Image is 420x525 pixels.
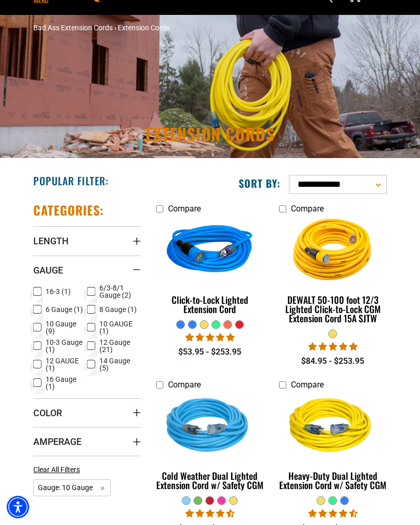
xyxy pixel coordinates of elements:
[156,395,264,496] a: Light Blue Cold Weather Dual Lighted Extension Cord w/ Safety CGM
[7,496,29,518] div: Accessibility Menu
[99,306,137,313] span: 8 Gauge (1)
[33,23,387,33] nav: breadcrumbs
[33,482,111,492] a: Gauge: 10 Gauge
[33,465,80,474] span: Clear All Filters
[33,407,62,419] span: Color
[114,24,116,32] span: ›
[33,235,69,247] span: Length
[279,378,387,476] img: yellow
[239,177,281,190] label: Sort by:
[291,380,324,390] span: Compare
[46,288,71,295] span: 16-3 (1)
[99,284,137,299] span: 6/3-8/1 Gauge (2)
[33,427,141,456] summary: Amperage
[291,204,324,213] span: Compare
[33,24,113,32] a: Bad Ass Extension Cords
[46,306,83,313] span: 6 Gauge (1)
[33,126,387,142] h1: Extension Cords
[46,357,83,372] span: 12 GAUGE (1)
[156,202,264,300] img: blue
[156,378,264,476] img: Light Blue
[99,357,137,372] span: 14 Gauge (5)
[46,339,83,353] span: 10-3 Gauge (1)
[279,219,387,329] a: A coiled yellow extension cord with a plug and connector at each end, designed for outdoor use. D...
[33,479,111,496] span: Gauge: 10 Gauge
[118,24,170,32] span: Extension Cords
[279,395,387,496] a: yellow Heavy-Duty Dual Lighted Extension Cord w/ Safety CGM
[185,509,235,518] span: 4.61 stars
[99,320,137,335] span: 10 GAUGE (1)
[33,464,84,475] a: Clear All Filters
[156,471,264,490] div: Cold Weather Dual Lighted Extension Cord w/ Safety CGM
[33,398,141,427] summary: Color
[308,509,358,518] span: 4.64 stars
[279,355,387,367] div: $84.95 - $253.95
[308,342,358,352] span: 4.84 stars
[168,204,201,213] span: Compare
[156,219,264,320] a: blue Click-to-Lock Lighted Extension Cord
[33,436,81,448] span: Amperage
[33,264,63,276] span: Gauge
[185,333,235,342] span: 4.87 stars
[33,256,141,284] summary: Gauge
[279,202,387,300] img: A coiled yellow extension cord with a plug and connector at each end, designed for outdoor use.
[156,346,264,358] div: $53.95 - $253.95
[46,376,83,390] span: 16 Gauge (1)
[46,320,83,335] span: 10 Gauge (9)
[279,295,387,323] div: DEWALT 50-100 foot 12/3 Lighted Click-to-Lock CGM Extension Cord 15A SJTW
[279,471,387,490] div: Heavy-Duty Dual Lighted Extension Cord w/ Safety CGM
[33,202,104,218] h2: Categories:
[156,295,264,314] div: Click-to-Lock Lighted Extension Cord
[99,339,137,353] span: 12 Gauge (21)
[33,174,109,187] h2: Popular Filter:
[168,380,201,390] span: Compare
[33,226,141,255] summary: Length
